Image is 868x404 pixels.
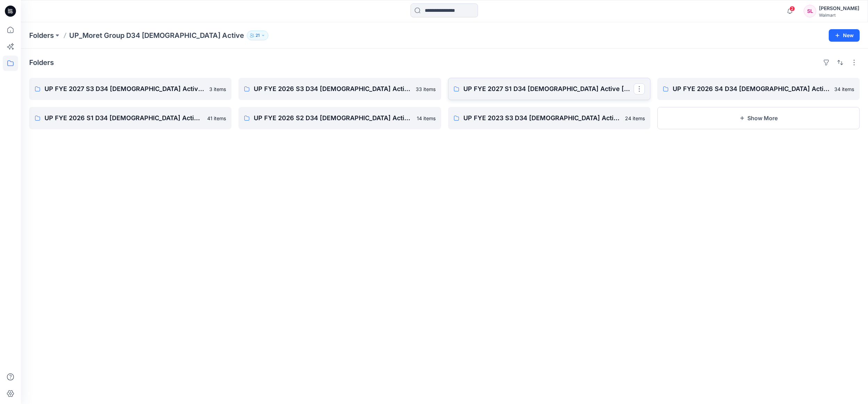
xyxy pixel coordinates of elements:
p: UP_Moret Group D34 [DEMOGRAPHIC_DATA] Active [69,31,244,40]
p: 24 items [625,115,645,122]
p: 33 items [416,85,436,93]
span: 2 [789,6,795,11]
button: Show More [657,107,860,129]
p: UP FYE 2026 S3 D34 [DEMOGRAPHIC_DATA] Active [PERSON_NAME] Group [254,84,411,94]
div: Walmart [819,13,859,18]
a: UP FYE 2026 S1 D34 [DEMOGRAPHIC_DATA] Active [PERSON_NAME] Group41 items [29,107,232,129]
p: 34 items [834,85,854,93]
p: UP FYE 2023 S3 D34 [DEMOGRAPHIC_DATA] Active [PERSON_NAME] Group [463,113,621,123]
p: UP FYE 2027 S1 D34 [DEMOGRAPHIC_DATA] Active [PERSON_NAME] [463,84,634,94]
a: UP FYE 2026 S4 D34 [DEMOGRAPHIC_DATA] Active [PERSON_NAME]34 items [657,78,860,100]
div: SL [804,5,816,17]
button: New [829,29,860,42]
p: UP FYE 2027 S3 D34 [DEMOGRAPHIC_DATA] Active [PERSON_NAME] Group [44,84,205,94]
a: UP FYE 2027 S1 D34 [DEMOGRAPHIC_DATA] Active [PERSON_NAME] [448,78,650,100]
p: UP FYE 2026 S4 D34 [DEMOGRAPHIC_DATA] Active [PERSON_NAME] [673,84,830,94]
p: UP FYE 2026 S2 D34 [DEMOGRAPHIC_DATA] Active [PERSON_NAME] Group [254,113,412,123]
h4: Folders [29,58,54,67]
a: UP FYE 2023 S3 D34 [DEMOGRAPHIC_DATA] Active [PERSON_NAME] Group24 items [448,107,650,129]
a: UP FYE 2026 S2 D34 [DEMOGRAPHIC_DATA] Active [PERSON_NAME] Group14 items [238,107,441,129]
a: Folders [29,31,54,40]
p: 14 items [417,115,436,122]
div: [PERSON_NAME] [819,4,859,13]
button: 21 [247,31,268,40]
a: UP FYE 2026 S3 D34 [DEMOGRAPHIC_DATA] Active [PERSON_NAME] Group33 items [238,78,441,100]
p: UP FYE 2026 S1 D34 [DEMOGRAPHIC_DATA] Active [PERSON_NAME] Group [44,113,203,123]
p: 21 [255,32,260,39]
a: UP FYE 2027 S3 D34 [DEMOGRAPHIC_DATA] Active [PERSON_NAME] Group3 items [29,78,232,100]
p: 41 items [207,115,226,122]
p: 3 items [209,85,226,93]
